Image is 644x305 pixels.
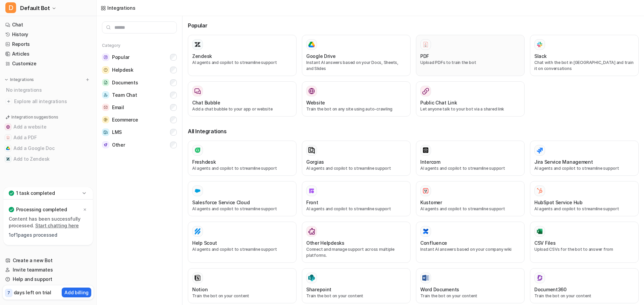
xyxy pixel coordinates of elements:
button: Public Chat LinkLet anyone talk to your bot via a shared link [416,81,525,117]
p: Train the bot on your content [420,293,520,299]
button: Chat BubbleAdd a chat bubble to your app or website [188,81,297,117]
button: CSV FilesCSV FilesUpload CSVs for the bot to answer from [530,222,639,263]
div: No integrations [4,84,94,95]
p: Integrations [10,77,34,82]
h3: CSV Files [534,239,555,246]
img: explore all integrations [5,98,12,105]
button: WebsiteWebsiteTrain the bot on any site using auto-crawling [302,81,411,117]
img: Document360 [536,275,543,281]
h3: Zendesk [192,53,212,60]
h3: Salesforce Service Cloud [192,199,250,206]
a: Start chatting here [35,223,79,228]
p: 1 task completed [16,190,55,197]
p: AI agents and copilot to streamline support [420,206,520,212]
span: Documents [112,79,138,86]
a: Invite teammates [3,265,94,275]
span: Team Chat [112,92,137,98]
h3: Front [306,199,318,206]
button: Team ChatTeam Chat [102,89,177,101]
p: Upload PDFs to train the bot [420,60,520,66]
a: Help and support [3,275,94,284]
img: expand menu [4,77,9,82]
h3: Other Helpdesks [306,239,344,246]
h3: Help Scout [192,239,217,246]
a: Integrations [101,4,136,11]
p: Processing completed [16,206,67,213]
span: Default Bot [20,3,50,13]
img: Add a website [6,125,10,129]
button: GorgiasAI agents and copilot to streamline support [302,141,411,176]
div: Integrations [107,4,136,11]
p: Integration suggestions [11,114,58,120]
button: Document360Document360Train the bot on your content [530,268,639,303]
a: Create a new Bot [3,256,94,265]
p: AI agents and copilot to streamline support [192,206,292,212]
button: Salesforce Service Cloud Salesforce Service CloudAI agents and copilot to streamline support [188,181,297,216]
img: Help Scout [194,228,201,235]
button: Google DriveGoogle DriveInstant AI answers based on your Docs, Sheets, and Slides [302,35,411,76]
img: Ecommerce [102,116,109,123]
button: ZendeskAI agents and copilot to streamline support [188,35,297,76]
h3: PDF [420,53,429,60]
h3: Intercom [420,158,440,165]
span: Helpdesk [112,67,133,73]
p: Train the bot on any site using auto-crawling [306,106,406,112]
img: LMS [102,129,109,136]
button: KustomerKustomerAI agents and copilot to streamline support [416,181,525,216]
a: Chat [3,20,94,29]
p: AI agents and copilot to streamline support [420,165,520,171]
button: FrontFrontAI agents and copilot to streamline support [302,181,411,216]
button: OtherOther [102,139,177,151]
h3: Website [306,99,325,106]
p: Add billing [64,289,89,296]
h3: Jira Service Management [534,158,593,165]
h3: Popular [188,21,639,29]
h3: Confluence [420,239,447,246]
img: Add a Google Doc [6,146,10,150]
p: AI agents and copilot to streamline support [534,206,634,212]
h3: Slack [534,53,547,60]
h3: Sharepoint [306,286,331,293]
button: Help ScoutHelp ScoutAI agents and copilot to streamline support [188,222,297,263]
h3: Document360 [534,286,567,293]
button: LMSLMS [102,126,177,139]
h3: HubSpot Service Hub [534,199,583,206]
img: Notion [194,275,201,281]
span: Other [112,142,125,148]
button: FreshdeskAI agents and copilot to streamline support [188,141,297,176]
span: Email [112,104,124,111]
h5: Category [102,43,177,48]
button: EmailEmail [102,101,177,113]
button: Add to ZendeskAdd to Zendesk [3,154,94,164]
span: Explore all integrations [14,96,91,107]
button: IntercomAI agents and copilot to streamline support [416,141,525,176]
button: HubSpot Service HubHubSpot Service HubAI agents and copilot to streamline support [530,181,639,216]
p: AI agents and copilot to streamline support [306,206,406,212]
img: menu_add.svg [85,77,90,82]
img: Email [102,104,109,111]
h3: Public Chat Link [420,99,457,106]
h3: Google Drive [306,53,336,60]
h3: All Integrations [188,127,639,135]
a: History [3,30,94,39]
img: Website [308,88,315,94]
button: Add a Google DocAdd a Google Doc [3,143,94,154]
p: 7 [7,290,10,296]
p: AI agents and copilot to streamline support [192,246,292,252]
p: Let anyone talk to your bot via a shared link [420,106,520,112]
p: Train the bot on your content [192,293,292,299]
img: Kustomer [422,187,429,194]
img: HubSpot Service Hub [536,187,543,194]
p: Instant AI answers based on your Docs, Sheets, and Slides [306,60,406,72]
a: Articles [3,49,94,59]
img: Add a PDF [6,136,10,140]
img: Confluence [422,228,429,235]
a: Customize [3,59,94,68]
img: Google Drive [308,42,315,48]
h3: Kustomer [420,199,442,206]
p: Train the bot on your content [534,293,634,299]
p: AI agents and copilot to streamline support [192,60,292,66]
button: Word DocumentsWord DocumentsTrain the bot on your content [416,268,525,303]
img: Other Helpdesks [308,228,315,235]
h3: Chat Bubble [192,99,220,106]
